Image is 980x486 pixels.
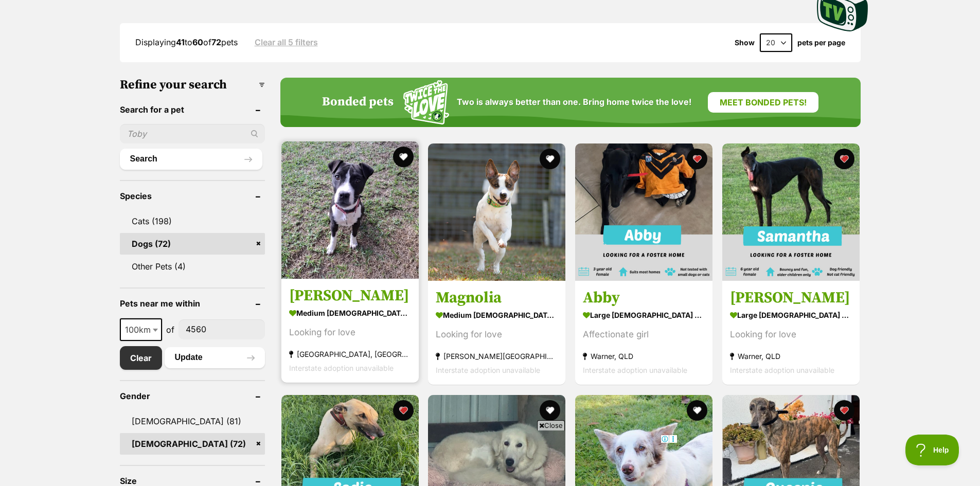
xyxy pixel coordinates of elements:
[687,149,707,169] button: favourite
[583,308,705,323] strong: large [DEMOGRAPHIC_DATA] Dog
[575,143,712,281] img: Abby - Greyhound Dog
[905,435,959,465] iframe: Help Scout Beacon - Open
[120,476,265,485] header: Size
[436,328,558,342] div: Looking for love
[281,279,419,383] a: [PERSON_NAME] medium [DEMOGRAPHIC_DATA] Dog Looking for love [GEOGRAPHIC_DATA], [GEOGRAPHIC_DATA]...
[708,92,818,113] a: Meet bonded pets!
[121,322,161,337] span: 100km
[436,289,558,308] h3: Magnolia
[540,149,560,169] button: favourite
[176,37,185,47] strong: 41
[289,326,411,340] div: Looking for love
[722,281,860,385] a: [PERSON_NAME] large [DEMOGRAPHIC_DATA] Dog Looking for love Warner, QLD Interstate adoption unava...
[583,350,705,364] strong: Warner, QLD
[179,319,265,339] input: postcode
[428,281,565,385] a: Magnolia medium [DEMOGRAPHIC_DATA] Dog Looking for love [PERSON_NAME][GEOGRAPHIC_DATA], [GEOGRAPH...
[730,328,852,342] div: Looking for love
[120,256,265,277] a: Other Pets (4)
[537,420,565,430] span: Close
[165,347,265,368] button: Update
[289,348,411,362] strong: [GEOGRAPHIC_DATA], [GEOGRAPHIC_DATA]
[120,299,265,308] header: Pets near me within
[281,141,419,279] img: Hannah - Shar Pei Dog
[730,350,852,364] strong: Warner, QLD
[834,400,854,421] button: favourite
[687,400,707,421] button: favourite
[403,80,449,125] img: Squiggle
[436,366,540,375] span: Interstate adoption unavailable
[120,391,265,401] header: Gender
[797,39,845,47] label: pets per page
[730,366,834,375] span: Interstate adoption unavailable
[575,281,712,385] a: Abby large [DEMOGRAPHIC_DATA] Dog Affectionate girl Warner, QLD Interstate adoption unavailable
[289,306,411,321] strong: medium [DEMOGRAPHIC_DATA] Dog
[120,318,162,341] span: 100km
[211,37,221,47] strong: 72
[120,233,265,255] a: Dogs (72)
[457,97,691,107] span: Two is always better than one. Bring home twice the love!
[120,191,265,201] header: Species
[436,350,558,364] strong: [PERSON_NAME][GEOGRAPHIC_DATA], [GEOGRAPHIC_DATA]
[583,289,705,308] h3: Abby
[166,323,174,336] span: of
[583,366,687,375] span: Interstate adoption unavailable
[120,78,265,92] h3: Refine your search
[120,149,262,169] button: Search
[120,124,265,143] input: Toby
[120,346,162,370] a: Clear
[192,37,203,47] strong: 60
[120,433,265,455] a: [DEMOGRAPHIC_DATA] (72)
[436,308,558,323] strong: medium [DEMOGRAPHIC_DATA] Dog
[730,308,852,323] strong: large [DEMOGRAPHIC_DATA] Dog
[322,95,394,110] h4: Bonded pets
[393,147,413,167] button: favourite
[583,328,705,342] div: Affectionate girl
[255,38,318,47] a: Clear all 5 filters
[393,400,413,421] button: favourite
[120,210,265,232] a: Cats (198)
[303,435,678,481] iframe: Advertisement
[135,37,238,47] span: Displaying to of pets
[540,400,560,421] button: favourite
[730,289,852,308] h3: [PERSON_NAME]
[834,149,854,169] button: favourite
[289,364,394,373] span: Interstate adoption unavailable
[428,143,565,281] img: Magnolia - American Staffy Dog
[120,410,265,432] a: [DEMOGRAPHIC_DATA] (81)
[735,39,755,47] span: Show
[120,105,265,114] header: Search for a pet
[722,143,860,281] img: Samantha - Greyhound Dog
[289,286,411,306] h3: [PERSON_NAME]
